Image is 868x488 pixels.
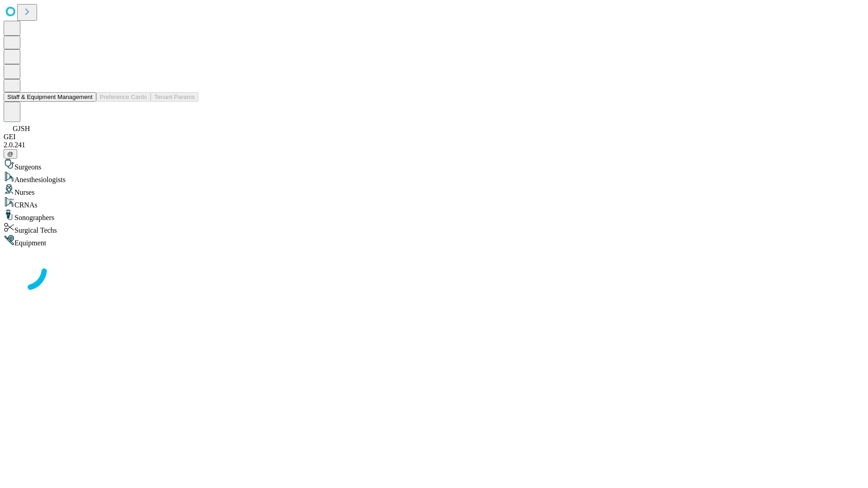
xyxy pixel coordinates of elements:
[4,92,96,102] button: Staff & Equipment Management
[13,125,30,132] span: GJSH
[4,149,17,159] button: @
[4,197,864,209] div: CRNAs
[4,209,864,222] div: Sonographers
[7,150,14,157] span: @
[4,235,864,247] div: Equipment
[4,171,864,184] div: Anesthesiologists
[4,141,864,149] div: 2.0.241
[4,184,864,197] div: Nurses
[4,222,864,235] div: Surgical Techs
[151,92,198,102] button: Tenant Params
[4,133,864,141] div: GEI
[96,92,151,102] button: Preference Cards
[4,159,864,171] div: Surgeons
